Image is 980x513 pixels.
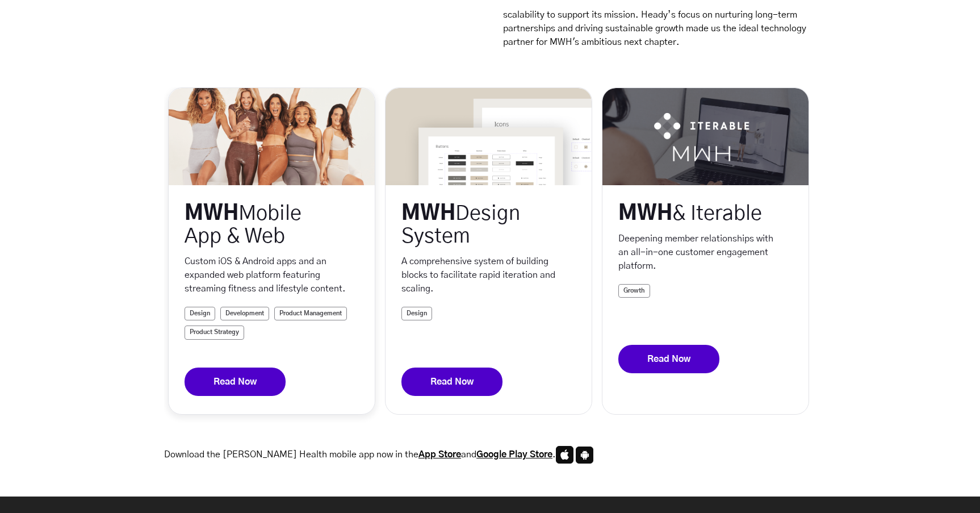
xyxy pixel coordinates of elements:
[576,447,593,464] img: Android_Icon
[618,202,766,225] a: MWH& Iterable
[602,87,809,415] div: sub-level work carousel
[618,225,809,273] p: Deepening member relationships with an all-in-one customer engagement platform.
[185,248,375,295] p: Custom iOS & Android apps and an expanded web platform featuring streaming fitness and lifestyle ...
[401,202,549,248] div: MWH
[618,284,650,298] a: Growth
[618,202,766,225] div: MWH
[401,203,520,247] span: Design System
[220,307,269,320] a: Development
[401,307,432,320] a: Design
[185,307,215,320] a: Design
[556,446,573,464] img: Apple_Icon
[185,203,301,247] span: Mobile App & Web
[385,87,592,415] div: sub-level work carousel
[185,202,332,248] a: MWHMobile App & Web
[168,87,375,415] div: sub-level work carousel
[418,450,461,459] a: App Store
[401,368,502,396] a: Read Now
[618,345,719,373] a: Read Now
[274,307,347,320] a: Product Management
[401,248,592,295] p: A comprehensive system of building blocks to facilitate rapid iteration and scaling.
[476,450,552,459] a: Google Play Store
[164,437,816,472] p: Download the [PERSON_NAME] Health mobile app now in the and .
[185,202,332,248] div: MWH
[185,368,286,396] a: Read Now
[185,326,244,339] a: Product Strategy
[401,202,549,248] a: MWHDesign System
[672,203,762,224] span: & Iterable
